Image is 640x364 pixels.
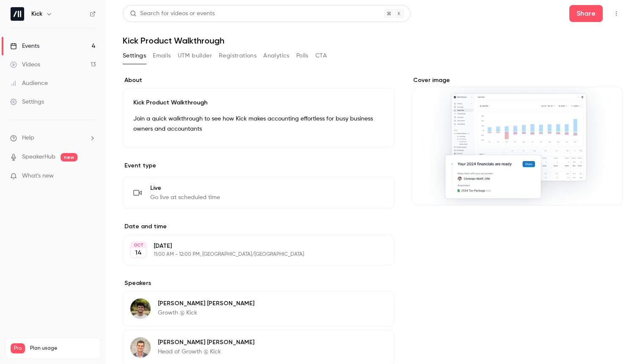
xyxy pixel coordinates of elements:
label: Cover image [411,76,623,85]
button: Emails [153,49,171,63]
p: Head of Growth @ Kick [158,348,254,356]
span: Pro [11,343,25,353]
button: Analytics [263,49,290,63]
p: [PERSON_NAME] [PERSON_NAME] [158,338,254,347]
button: Share [569,5,603,22]
p: [DATE] [154,242,350,250]
button: CTA [315,49,327,63]
button: Polls [296,49,309,63]
h1: Kick Product Walkthrough [123,36,623,46]
li: help-dropdown-opener [10,134,96,142]
p: Kick Product Walkthrough [133,99,384,107]
p: 14 [135,249,142,257]
p: 11:00 AM - 12:00 PM, [GEOGRAPHIC_DATA]/[GEOGRAPHIC_DATA] [154,251,350,258]
div: Audience [10,79,48,88]
span: What's new [22,172,54,181]
p: Growth @ Kick [158,309,254,317]
div: Search for videos or events [130,9,215,18]
p: [PERSON_NAME] [PERSON_NAME] [158,299,254,308]
label: Date and time [123,222,394,231]
div: Events [10,42,39,50]
p: Event type [123,161,394,170]
div: Videos [10,60,40,69]
p: Join a quick walkthrough to see how Kick makes accounting effortless for busy business owners and... [133,114,384,134]
h6: Kick [31,10,42,18]
button: Settings [123,49,146,63]
div: Andrew Roth[PERSON_NAME] [PERSON_NAME]Growth @ Kick [123,291,394,326]
a: SpeakerHub [22,153,55,161]
div: OCT [131,242,146,248]
label: Speakers [123,279,394,287]
button: UTM builder [178,49,212,63]
label: About [123,76,394,85]
span: Live [150,184,220,192]
img: Andrew Roth [130,337,151,358]
div: Settings [10,98,44,106]
span: Help [22,134,34,142]
img: Andrew Roth [130,298,151,319]
span: new [61,153,77,161]
span: Plan usage [30,345,95,352]
section: Cover image [411,76,623,205]
button: Registrations [219,49,257,63]
img: Kick [11,7,24,21]
span: Go live at scheduled time [150,193,220,202]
